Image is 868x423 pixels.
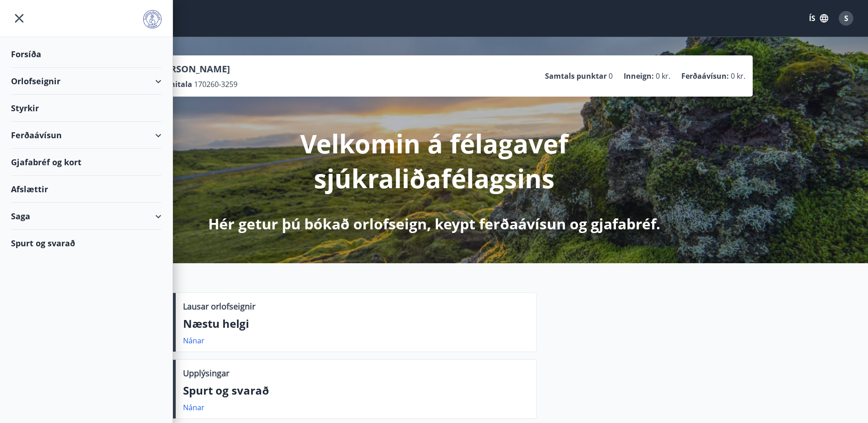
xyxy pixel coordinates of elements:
div: Ferðaávísun [11,122,162,149]
p: Kennitala [156,79,192,89]
img: union_logo [143,10,162,28]
p: Inneign : [624,71,654,81]
button: ÍS [804,10,833,27]
p: Velkomin á félagavef sjúkraliðafélagsins [193,126,676,195]
div: Forsíða [11,41,162,68]
button: menu [11,10,27,27]
span: 0 kr. [656,71,670,81]
p: [PERSON_NAME] [156,63,237,76]
span: 0 kr. [731,71,745,81]
div: Styrkir [11,95,162,122]
div: Spurt og svarað [11,230,162,256]
p: Spurt og svarað [183,383,529,398]
a: Nánar [183,402,205,412]
span: 170260-3259 [194,79,237,89]
p: Hér getur þú bókað orlofseign, keypt ferðaávísun og gjafabréf. [208,214,660,234]
p: Samtals punktar [545,71,607,81]
p: Næstu helgi [183,316,529,331]
div: Afslættir [11,176,162,203]
div: Gjafabréf og kort [11,149,162,176]
p: Lausar orlofseignir [183,300,255,312]
span: S [844,13,848,23]
a: Nánar [183,336,205,346]
p: Ferðaávísun : [681,71,729,81]
p: Upplýsingar [183,367,229,379]
div: Saga [11,203,162,230]
span: 0 [609,71,613,81]
button: S [835,7,857,29]
div: Orlofseignir [11,68,162,95]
